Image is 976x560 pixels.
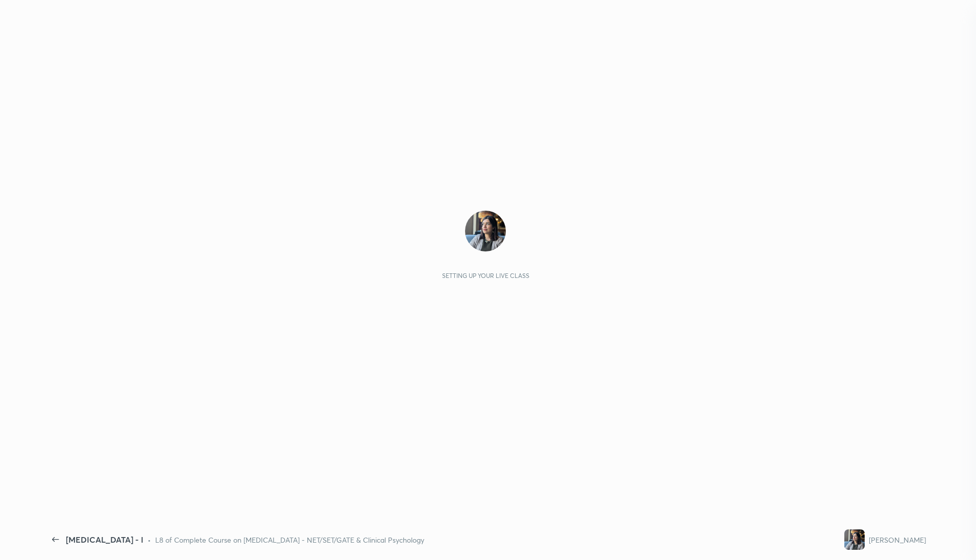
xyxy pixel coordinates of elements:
[155,534,424,545] div: L8 of Complete Course on [MEDICAL_DATA] - NET/SET/GATE & Clinical Psychology
[66,533,143,546] div: [MEDICAL_DATA] - I
[442,272,529,279] div: Setting up your live class
[148,534,151,545] div: •
[465,211,506,251] img: e790fd2257ae49ebaec70e20e582d26a.jpg
[844,529,865,550] img: e790fd2257ae49ebaec70e20e582d26a.jpg
[869,534,926,545] div: [PERSON_NAME]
